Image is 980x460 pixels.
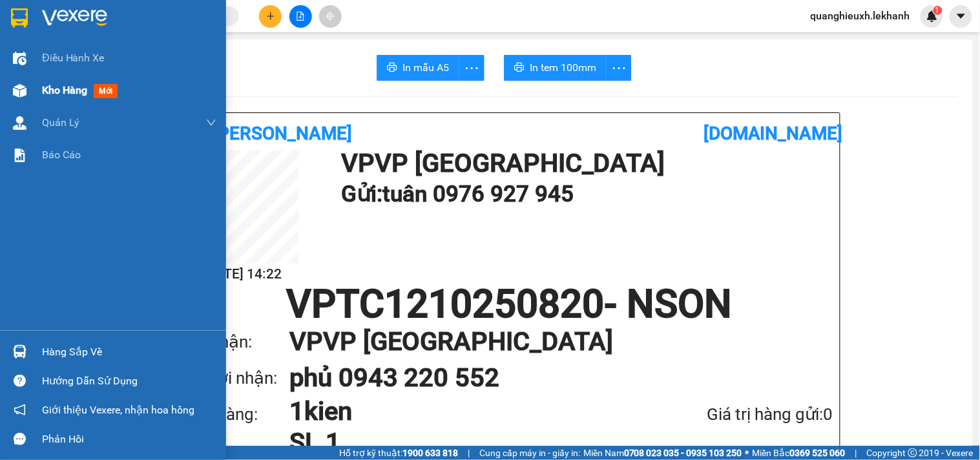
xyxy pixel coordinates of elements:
h1: VP VP [GEOGRAPHIC_DATA] [289,324,808,360]
div: VP nhận: [186,329,289,355]
span: In mẫu A5 [402,59,449,76]
b: [DOMAIN_NAME] [704,123,843,144]
span: Báo cáo [42,147,81,163]
img: icon-new-feature [926,10,938,22]
sup: 1 [933,6,943,15]
button: more [606,55,632,81]
span: Nhận: [151,12,182,26]
div: 0976927945 [11,57,142,76]
span: plus [266,12,275,21]
button: more [459,55,485,81]
div: Người nhận: [186,365,289,392]
span: Cung cấp máy in - giấy in: [479,446,580,460]
span: Kho hàng [42,84,87,96]
div: Hướng dẫn sử dụng [42,371,216,391]
div: Tên hàng: [186,401,289,428]
span: | [468,446,470,460]
span: 1 [935,6,940,15]
button: file-add [289,5,312,28]
button: aim [319,5,342,28]
h1: phủ 0943 220 552 [289,360,808,396]
span: file-add [296,12,305,21]
span: Hỗ trợ kỹ thuật: [339,446,458,460]
button: caret-down [950,5,972,28]
span: ⚪️ [745,450,749,455]
span: Miền Nam [583,446,742,460]
span: message [14,433,26,445]
span: printer [514,62,525,74]
button: plus [259,5,282,28]
div: Giá trị hàng gửi: 0 [639,401,833,428]
div: Hàng sắp về [42,342,216,362]
span: caret-down [955,10,967,22]
div: Phản hồi [42,430,216,449]
img: warehouse-icon [13,52,26,65]
span: down [206,118,216,128]
button: printerIn mẫu A5 [377,55,459,81]
img: logo-vxr [11,8,28,28]
span: mới [94,84,118,98]
span: printer [387,62,397,74]
span: notification [14,404,26,416]
button: printerIn tem 100mm [504,55,607,81]
span: more [459,60,484,76]
span: aim [326,12,335,21]
div: tuân [11,42,142,57]
h1: VP VP [GEOGRAPHIC_DATA] [341,151,827,176]
span: Quản Lý [42,114,79,131]
span: Điều hành xe [42,50,105,66]
div: VP [GEOGRAPHIC_DATA] [11,11,142,42]
span: quanghieuxh.lekhanh [800,8,921,24]
h1: 1kien [289,396,639,427]
h1: VPTC1210250820 - NSON [186,285,833,324]
strong: 1900 633 818 [402,448,458,458]
strong: 0708 023 035 - 0935 103 250 [624,448,742,458]
span: Gửi: [11,12,31,26]
img: warehouse-icon [13,116,26,130]
div: phủ [151,42,282,57]
strong: 0369 525 060 [790,448,846,458]
span: more [607,60,631,76]
span: Miền Bắc [753,446,846,460]
span: Giới thiệu Vexere, nhận hoa hồng [42,402,194,418]
span: question-circle [14,375,26,387]
img: solution-icon [13,149,26,162]
span: CR : [10,85,30,98]
span: In tem 100mm [530,59,596,76]
h1: Gửi: tuân 0976 927 945 [341,176,827,212]
div: 0943220552 [151,57,282,76]
span: | [855,446,857,460]
b: [PERSON_NAME] [213,123,353,144]
h1: SL 1 [289,427,639,458]
div: VP [GEOGRAPHIC_DATA] [151,11,282,42]
img: warehouse-icon [13,345,26,359]
span: copyright [908,448,917,457]
div: 40.000 [10,83,144,99]
h2: [DATE] 14:22 [186,264,299,285]
img: warehouse-icon [13,84,26,98]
